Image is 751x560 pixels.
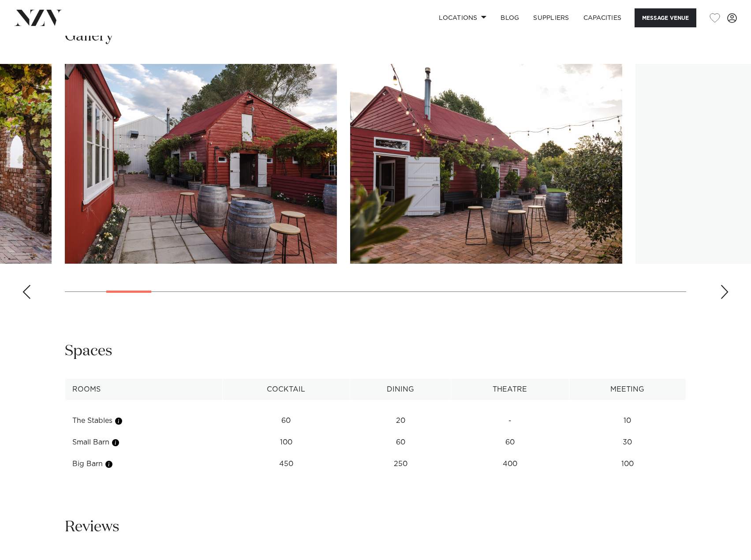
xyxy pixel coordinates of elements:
td: 100 [569,453,686,475]
td: - [451,410,569,432]
td: 20 [350,410,451,432]
th: Meeting [569,379,686,400]
td: 60 [222,410,350,432]
th: Dining [350,379,451,400]
td: 10 [569,410,686,432]
a: Locations [432,8,493,27]
h2: Reviews [65,517,120,537]
h2: Spaces [65,341,112,361]
a: Capacities [576,8,629,27]
td: 100 [222,432,350,453]
td: 250 [350,453,451,475]
th: Cocktail [222,379,350,400]
td: 450 [222,453,350,475]
td: The Stables [65,410,223,432]
th: Theatre [451,379,569,400]
a: BLOG [493,8,526,27]
td: 30 [569,432,686,453]
h2: Gallery [65,26,113,46]
img: nzv-logo.png [14,10,62,26]
button: Message Venue [635,8,696,27]
td: 60 [350,432,451,453]
td: Big Barn [65,453,223,475]
th: Rooms [65,379,223,400]
td: Small Barn [65,432,223,453]
swiper-slide: 3 / 30 [65,64,337,264]
td: 400 [451,453,569,475]
a: SUPPLIERS [526,8,576,27]
td: 60 [451,432,569,453]
swiper-slide: 4 / 30 [350,64,622,264]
